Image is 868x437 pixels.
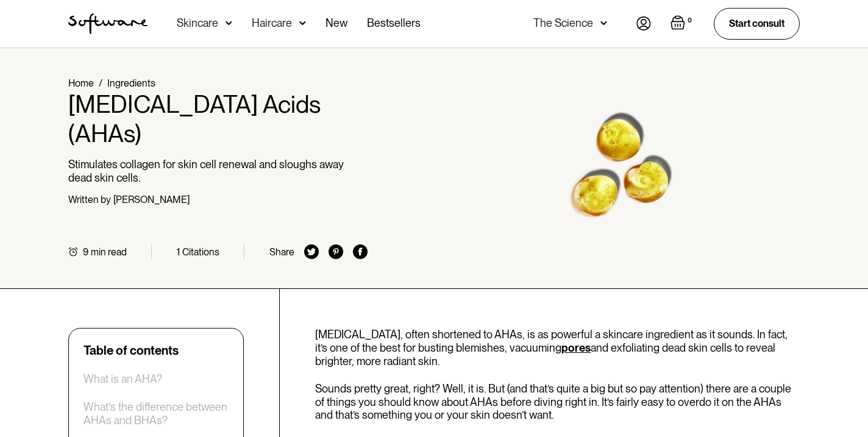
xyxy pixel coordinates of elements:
[68,13,148,34] img: Software Logo
[561,341,591,354] a: pores
[182,246,219,258] div: Citations
[84,343,179,358] div: Table of contents
[315,382,800,422] p: Sounds pretty great, right? Well, it is. But (and that’s quite a big but so pay attention) there ...
[68,90,368,148] h1: [MEDICAL_DATA] Acids (AHAs)
[83,246,88,258] div: 9
[107,77,155,89] a: Ingredients
[269,246,294,258] div: Share
[84,372,162,386] a: What is an AHA?
[113,194,190,205] div: [PERSON_NAME]
[353,244,368,259] img: facebook icon
[91,246,127,258] div: min read
[533,17,593,29] div: The Science
[68,13,148,34] a: home
[304,244,319,259] img: twitter icon
[600,17,607,29] img: arrow down
[177,246,180,258] div: 1
[329,244,343,259] img: pinterest icon
[84,400,229,427] a: What's the difference between AHAs and BHAs?
[226,17,232,29] img: arrow down
[714,8,800,39] a: Start consult
[68,158,368,184] p: Stimulates collagen for skin cell renewal and sloughs away dead skin cells.
[315,328,800,368] p: [MEDICAL_DATA], often shortened to AHAs, is as powerful a skincare ingredient as it sounds. In fa...
[671,15,694,32] a: Open empty cart
[252,17,292,29] div: Haircare
[299,17,306,29] img: arrow down
[99,77,102,89] div: /
[68,77,94,89] a: Home
[685,15,694,26] div: 0
[68,194,111,205] div: Written by
[177,17,218,29] div: Skincare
